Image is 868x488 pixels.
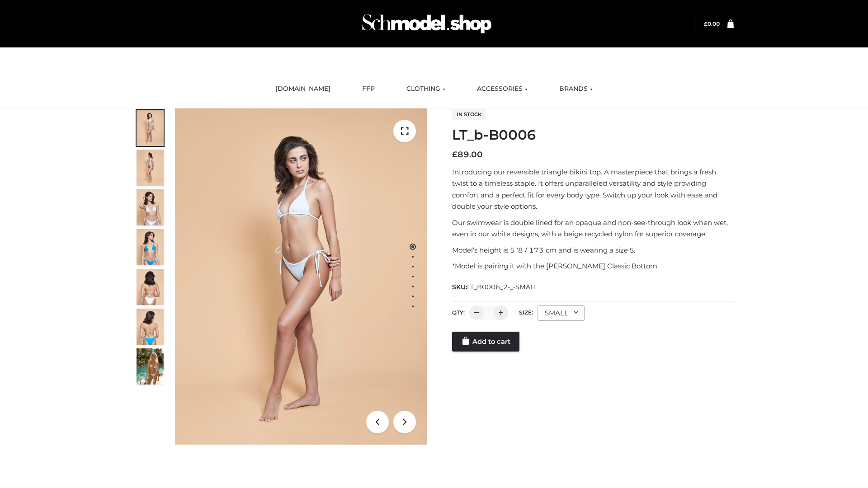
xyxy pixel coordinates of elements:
h1: LT_b-B0006 [452,127,734,143]
span: £ [452,150,458,160]
p: *Model is pairing it with the [PERSON_NAME] Classic Bottom [452,260,734,272]
span: LT_B0006_2-_-SMALL [467,283,538,291]
p: Our swimwear is double lined for an opaque and non-see-through look when wet, even in our white d... [452,217,734,240]
span: SKU: [452,282,538,292]
img: ArielClassicBikiniTop_CloudNine_AzureSky_OW114ECO_2-scaled.jpg [137,150,164,186]
img: ArielClassicBikiniTop_CloudNine_AzureSky_OW114ECO_3-scaled.jpg [137,189,164,225]
bdi: 0.00 [704,20,720,27]
a: Add to cart [452,332,519,352]
div: SMALL [538,305,585,321]
a: BRANDS [552,79,599,99]
a: CLOTHING [400,79,452,99]
img: ArielClassicBikiniTop_CloudNine_AzureSky_OW114ECO_4-scaled.jpg [137,229,164,265]
a: £0.00 [704,20,720,27]
a: FFP [355,79,382,99]
img: Schmodel Admin 964 [359,6,495,42]
p: Model’s height is 5 ‘8 / 173 cm and is wearing a size S. [452,244,734,256]
a: ACCESSORIES [470,79,534,99]
span: In stock [452,109,486,120]
img: ArielClassicBikiniTop_CloudNine_AzureSky_OW114ECO_8-scaled.jpg [137,309,164,345]
label: Size: [519,309,533,316]
img: Arieltop_CloudNine_AzureSky2.jpg [137,348,164,385]
img: ArielClassicBikiniTop_CloudNine_AzureSky_OW114ECO_7-scaled.jpg [137,269,164,305]
p: Introducing our reversible triangle bikini top. A masterpiece that brings a fresh twist to a time... [452,166,734,212]
label: QTY: [452,309,465,316]
img: ArielClassicBikiniTop_CloudNine_AzureSky_OW114ECO_1 [175,108,427,445]
img: ArielClassicBikiniTop_CloudNine_AzureSky_OW114ECO_1-scaled.jpg [137,110,164,146]
bdi: 89.00 [452,150,483,160]
span: £ [704,20,708,27]
a: [DOMAIN_NAME] [269,79,337,99]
